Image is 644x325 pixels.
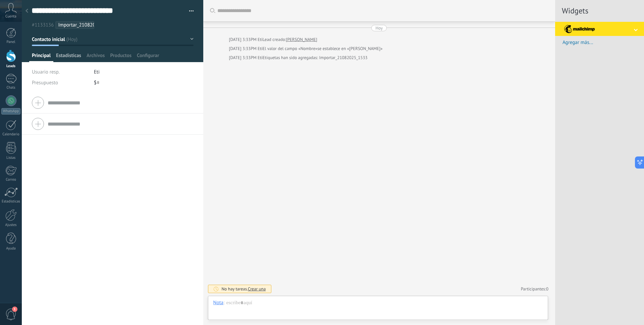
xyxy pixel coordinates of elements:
span: Agregar más... [562,39,644,46]
span: Archivos [87,52,105,62]
div: Presupuesto [32,77,89,88]
span: Productos [110,52,131,62]
div: $ [94,77,194,88]
div: Calendario [1,132,21,137]
span: Importar_21082025_1533 [58,22,114,28]
span: El valor del campo «Nombre» [263,45,317,52]
div: [DATE] 3:33PM [229,54,258,61]
a: [PERSON_NAME] [286,36,317,43]
div: Usuario resp. [32,66,89,77]
div: [DATE] 3:33PM [229,45,258,52]
span: se establece en «[PERSON_NAME]» [317,45,382,52]
div: Ajustes [1,223,21,227]
span: #1133136 [32,22,54,28]
span: 1 [12,307,17,312]
div: Correo [1,178,21,182]
span: : [223,299,224,306]
span: Eti [258,55,263,60]
div: Leads [1,64,21,68]
div: WhatsApp [1,108,20,114]
div: [DATE] 3:33PM [229,36,258,43]
span: Eti [258,46,263,51]
a: Agregar más... [555,39,644,46]
span: Etiquetas han sido agregadas: Importar_21082025_1533 [263,54,368,61]
div: Lead creado: [263,36,286,43]
div: Listas [1,156,21,160]
span: Crear una [248,286,266,292]
div: No hay tareas. [222,286,266,292]
span: Configurar [137,52,159,62]
div: Panel [1,40,21,44]
span: 0 [546,286,548,292]
span: Eti [258,37,263,42]
span: Cuenta [5,14,16,19]
span: Usuario resp. [32,69,60,75]
div: Hoy [375,25,383,31]
a: Participantes:0 [521,286,548,292]
div: Ayuda [1,246,21,251]
div: Estadísticas [1,199,21,204]
span: Estadísticas [56,52,81,62]
div: Chats [1,86,21,90]
span: Eti [94,69,100,75]
span: Principal [32,52,51,62]
span: Presupuesto [32,80,58,86]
